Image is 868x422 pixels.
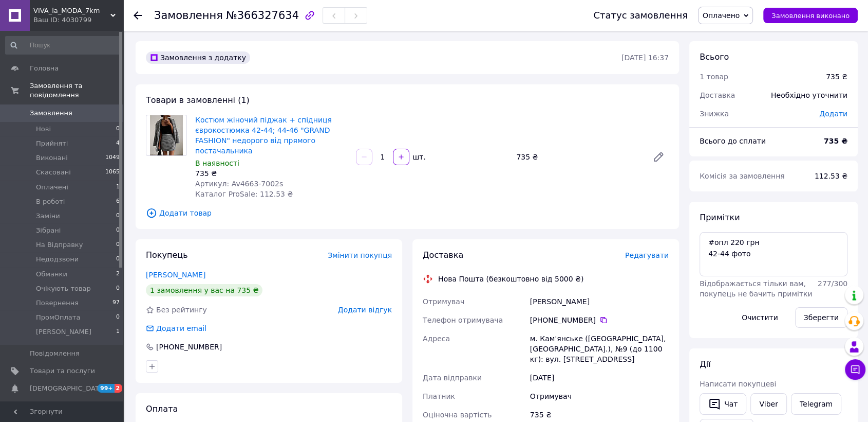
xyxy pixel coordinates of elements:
span: 2 [115,384,123,393]
span: Каталог ProSale: 112.53 ₴ [195,190,293,198]
div: 1 замовлення у вас на 735 ₴ [146,284,262,296]
div: [PHONE_NUMBER] [530,315,669,325]
span: 0 [116,255,120,264]
span: Доставка [423,250,463,260]
span: 1049 [105,153,120,163]
span: Платник [423,392,455,400]
a: Костюм жіночий піджак + спідниця єврокостюмка 42-44; 44-46 "GRAND FASHION" недорого від прямого п... [195,116,332,155]
span: Скасовані [36,168,71,177]
div: Ваш ID: 4030799 [33,15,123,25]
div: Нова Пошта (безкоштовно від 5000 ₴) [436,274,586,284]
span: 0 [116,226,120,235]
span: Без рейтингу [156,306,207,314]
span: 112.53 ₴ [815,172,847,180]
input: Пошук [5,36,121,55]
div: Статус замовлення [593,10,688,21]
span: Телефон отримувача [423,316,503,324]
div: Необхідно уточнити [765,84,854,107]
span: 277 / 300 [818,279,847,288]
span: Змінити покупця [328,251,392,259]
span: Отримувач [423,297,464,306]
time: [DATE] 16:37 [621,54,669,62]
span: Нові [36,125,51,134]
span: 0 [116,284,120,293]
span: Головна [30,64,59,73]
span: Знижка [700,110,729,118]
span: Очікують товар [36,284,91,293]
span: Відображається тільки вам, покупець не бачить примітки [700,279,812,298]
div: 735 ₴ [195,168,348,179]
div: м. Кам'янське ([GEOGRAPHIC_DATA], [GEOGRAPHIC_DATA].), №9 (до 1100 кг): вул. [STREET_ADDRESS] [528,329,671,368]
span: Оціночна вартість [423,411,492,419]
span: Оплата [146,404,178,414]
span: Повідомлення [30,349,80,358]
span: Повернення [36,298,79,308]
span: 6 [116,197,120,206]
div: [DATE] [528,368,671,387]
span: Виконані [36,153,68,163]
img: Костюм жіночий піджак + спідниця єврокостюмка 42-44; 44-46 "GRAND FASHION" недорого від прямого п... [150,115,182,155]
a: Viber [750,393,786,415]
span: Оплачені [36,183,68,192]
a: Telegram [791,393,841,415]
div: [PHONE_NUMBER] [155,342,223,352]
button: Зберегти [795,307,847,328]
span: 0 [116,212,120,221]
span: VIVA_la_MODA_7km [33,6,110,15]
span: Написати покупцеві [700,380,776,388]
div: Отримувач [528,387,671,406]
span: [DEMOGRAPHIC_DATA] [30,384,106,393]
span: Доставка [700,91,735,99]
button: Чат з покупцем [845,359,865,380]
span: Зібрані [36,226,61,235]
span: 1 товар [700,73,728,81]
span: 0 [116,313,120,322]
span: 2 [116,270,120,279]
button: Очистити [733,307,787,328]
span: Покупець [146,250,188,260]
span: 1 [116,183,120,192]
span: Обманки [36,270,67,279]
span: Дата відправки [423,374,482,382]
div: Додати email [155,323,207,333]
span: Адреса [423,335,450,343]
span: Замовлення [154,9,223,22]
button: Замовлення виконано [763,8,858,23]
span: Примітки [700,213,740,222]
span: ПромОплата [36,313,80,322]
div: Повернутися назад [134,10,142,21]
span: Товари в замовленні (1) [146,95,250,105]
span: 1065 [105,168,120,177]
span: В наявності [195,159,239,167]
span: Додати відгук [338,306,392,314]
span: Всього [700,52,729,62]
div: Замовлення з додатку [146,51,250,64]
span: В роботі [36,197,65,206]
span: Комісія за замовлення [700,172,785,180]
button: Чат [700,393,746,415]
span: 0 [116,125,120,134]
span: 1 [116,327,120,337]
div: 735 ₴ [826,72,847,82]
span: Недодзвони [36,255,79,264]
span: [PERSON_NAME] [36,327,91,337]
span: Замовлення [30,109,72,118]
span: №366327634 [226,9,299,22]
span: Дії [700,359,710,369]
span: Додати [819,110,847,118]
span: 99+ [98,384,115,393]
span: 0 [116,240,120,250]
a: [PERSON_NAME] [146,271,205,279]
span: Прийняті [36,139,68,148]
span: Оплачено [703,11,740,20]
b: 735 ₴ [824,137,847,145]
span: Замовлення та повідомлення [30,81,123,100]
span: Артикул: Av4663-7002s [195,180,283,188]
span: Редагувати [625,251,669,259]
span: 97 [112,298,120,308]
div: шт. [410,152,427,162]
a: Редагувати [648,147,669,167]
span: Всього до сплати [700,137,766,145]
span: Товари та послуги [30,366,95,376]
div: 735 ₴ [512,150,644,164]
